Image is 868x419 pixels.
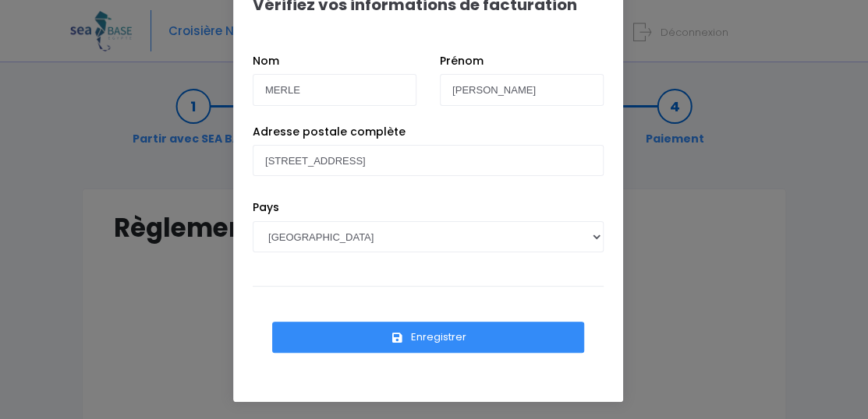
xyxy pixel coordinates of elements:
label: Nom [253,53,279,69]
label: Prénom [440,53,484,69]
label: Adresse postale complète [253,124,406,140]
label: Pays [253,199,279,216]
button: Enregistrer [272,322,584,353]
